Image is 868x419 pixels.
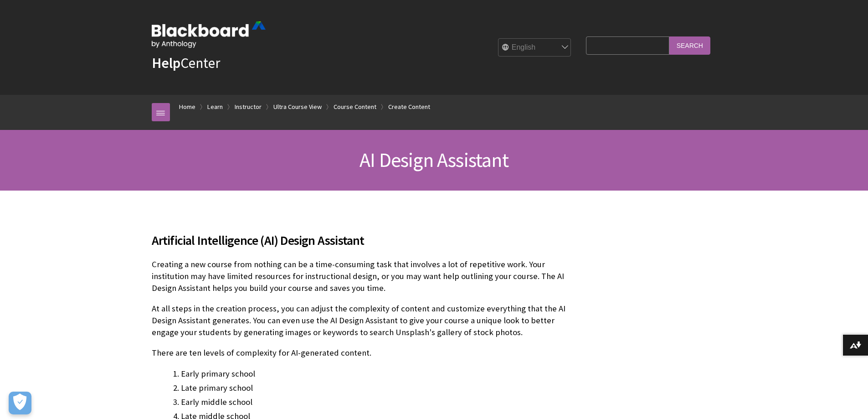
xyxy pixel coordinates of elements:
select: Site Language Selector [498,39,571,57]
span: Artificial Intelligence (AI) Design Assistant [152,231,582,250]
a: Home [179,101,195,113]
span: AI Design Assistant [360,147,508,172]
input: Search [669,36,710,54]
a: Ultra Course View [273,101,322,113]
strong: Help [152,54,180,72]
a: Create Content [388,101,430,113]
a: Instructor [235,101,262,113]
img: Blackboard by Anthology [152,21,266,48]
li: Late primary school [181,382,582,394]
a: Course Content [334,101,376,113]
button: Open Preferences [9,392,31,414]
a: Learn [207,101,223,113]
li: Early middle school [181,396,582,409]
p: Creating a new course from nothing can be a time-consuming task that involves a lot of repetitive... [152,259,582,295]
a: HelpCenter [152,54,220,72]
li: Early primary school [181,367,582,380]
p: At all steps in the creation process, you can adjust the complexity of content and customize ever... [152,303,582,339]
p: There are ten levels of complexity for AI-generated content. [152,347,582,359]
